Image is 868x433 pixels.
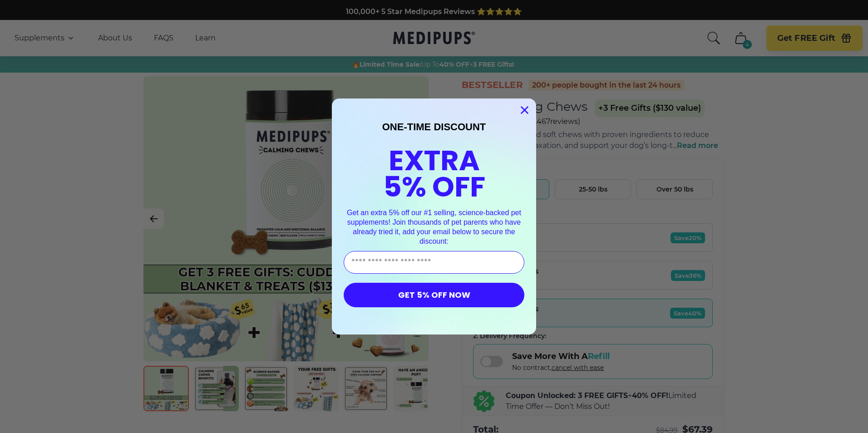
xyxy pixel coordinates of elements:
[383,167,485,207] span: 5% OFF
[344,283,524,307] button: GET 5% OFF NOW
[389,141,480,180] span: EXTRA
[517,102,533,118] button: Close dialog
[382,121,486,133] span: ONE-TIME DISCOUNT
[347,209,521,245] span: Get an extra 5% off our #1 selling, science-backed pet supplements! Join thousands of pet parents...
